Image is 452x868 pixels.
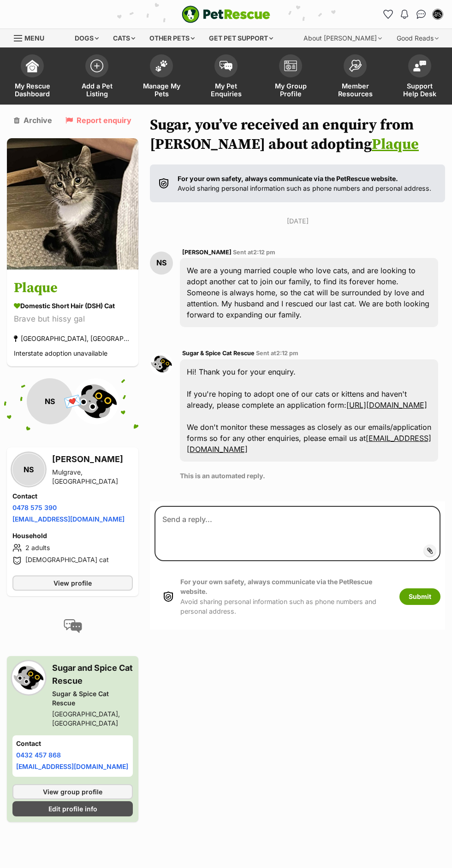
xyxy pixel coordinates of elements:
span: My Rescue Dashboard [12,82,53,98]
div: We are a young married couple who love cats, and are looking to adopt another cat to join our fam... [180,258,438,327]
span: Add a Pet Listing [76,82,118,98]
span: My Group Profile [270,82,311,98]
p: Avoid sharing personal information such as phone numbers and personal address. [178,174,431,194]
span: Member Resources [334,82,376,98]
a: Menu [14,29,51,46]
a: [EMAIL_ADDRESS][DOMAIN_NAME] [12,515,125,523]
a: Manage My Pets [129,50,194,105]
div: NS [150,252,173,275]
a: Plaque [372,135,419,154]
img: Sugar & Spice Cat Rescue profile pic [73,378,119,424]
img: pet-enquiries-icon-7e3ad2cf08bfb03b45e93fb7055b45f3efa6380592205ae92323e6603595dc1f.svg [220,61,232,71]
a: [EMAIL_ADDRESS][DOMAIN_NAME] [16,762,128,770]
a: 0432 457 868 [16,751,61,759]
a: PetRescue [182,6,270,23]
span: Manage My Pets [141,82,182,98]
ul: Account quick links [381,7,445,22]
img: add-pet-listing-icon-0afa8454b4691262ce3f59096e99ab1cd57d4a30225e0717b998d2c9b9846f56.svg [90,59,103,72]
div: Mulgrave, [GEOGRAPHIC_DATA] [52,468,133,486]
a: Plaque Domestic Short Hair (DSH) Cat Brave but hissy gal [GEOGRAPHIC_DATA], [GEOGRAPHIC_DATA] Int... [7,271,138,367]
img: conversation-icon-4a6f8262b818ee0b60e3300018af0b2d0b884aa5de6e9bcb8d3d4eeb1a70a7c4.svg [64,619,82,633]
button: Submit [399,588,440,605]
strong: For your own safety, always communicate via the PetRescue website. [178,175,398,182]
div: Domestic Short Hair (DSH) Cat [14,301,131,311]
div: Hi! Thank you for your enquiry. If you're hoping to adopt one of our cats or kittens and haven't ... [180,359,438,462]
a: My Pet Enquiries [194,50,258,105]
span: Menu [24,34,44,42]
h4: Contact [16,739,129,748]
a: [URL][DOMAIN_NAME] [346,400,427,410]
h4: Household [12,531,133,540]
h3: Plaque [14,278,131,299]
img: member-resources-icon-8e73f808a243e03378d46382f2149f9095a855e16c252ad45f914b54edf8863c.svg [349,59,362,72]
img: manage-my-pets-icon-02211641906a0b7f246fdf0571729dbe1e7629f14944591b6c1af311fb30b64b.svg [155,60,168,72]
div: [GEOGRAPHIC_DATA], [GEOGRAPHIC_DATA] [14,333,131,345]
img: chat-41dd97257d64d25036548639549fe6c8038ab92f7586957e7f3b1b290dea8141.svg [416,10,426,19]
h3: [PERSON_NAME] [52,453,133,466]
a: Add a Pet Listing [65,50,129,105]
div: Sugar & Spice Cat Rescue [52,689,133,708]
img: Plaque [7,138,138,270]
span: 2:12 pm [253,249,275,256]
div: Get pet support [202,29,280,47]
span: Support Help Desk [399,82,440,98]
span: 2:12 pm [276,350,298,357]
a: Favourites [381,7,395,22]
h4: Contact [12,492,133,501]
button: Notifications [397,7,412,22]
a: Member Resources [323,50,387,105]
a: [EMAIL_ADDRESS][DOMAIN_NAME] [187,434,431,454]
p: [DATE] [150,216,445,226]
p: Avoid sharing personal information such as phone numbers and personal address. [180,577,390,616]
li: 2 adults [12,542,133,553]
a: Archive [14,116,52,124]
a: Support Help Desk [387,50,452,105]
strong: For your own safety, always communicate via the PetRescue website. [180,578,372,595]
span: My Pet Enquiries [205,82,247,98]
div: [GEOGRAPHIC_DATA], [GEOGRAPHIC_DATA] [52,710,133,728]
span: View group profile [43,787,102,797]
span: Edit profile info [48,804,97,814]
a: Edit profile info [12,801,133,816]
a: View group profile [12,784,133,799]
div: About [PERSON_NAME] [297,29,388,47]
img: help-desk-icon-fdf02630f3aa405de69fd3d07c3f3aa587a6932b1a1747fa1d2bba05be0121f9.svg [413,60,426,71]
div: Other pets [143,29,201,47]
span: Sent at [256,350,298,357]
a: 0478 575 390 [12,504,57,511]
a: Conversations [414,7,428,22]
div: NS [27,378,73,424]
span: Interstate adoption unavailable [14,350,107,358]
a: View profile [12,575,133,591]
h1: Sugar, you’ve received an enquiry from [PERSON_NAME] about adopting [150,116,445,154]
img: dashboard-icon-eb2f2d2d3e046f16d808141f083e7271f6b2e854fb5c12c21221c1fb7104beca.svg [26,59,39,72]
img: group-profile-icon-3fa3cf56718a62981997c0bc7e787c4b2cf8bcc04b72c1350f741eb67cf2f40e.svg [284,60,297,71]
span: View profile [54,578,92,588]
img: logo-e224e6f780fb5917bec1dbf3a21bbac754714ae5b6737aabdf751b685950b380.svg [182,6,270,23]
span: Sent at [233,249,275,256]
button: My account [430,7,445,22]
span: [PERSON_NAME] [182,249,232,256]
div: Brave but hissy gal [14,313,131,326]
a: Report enquiry [65,116,131,124]
span: Sugar & Spice Cat Rescue [182,350,255,357]
li: [DEMOGRAPHIC_DATA] cat [12,555,133,566]
div: NS [12,453,45,486]
img: notifications-46538b983faf8c2785f20acdc204bb7945ddae34d4c08c2a6579f10ce5e182be.svg [401,10,408,19]
div: Good Reads [390,29,445,47]
a: My Group Profile [258,50,323,105]
div: Cats [107,29,142,47]
div: Dogs [68,29,105,47]
p: This is an automated reply. [180,471,438,481]
span: 💌 [62,391,83,411]
img: Sugar & Spice Cat Rescue profile pic [12,662,45,694]
img: Sugar and Spice Cat Rescue profile pic [433,10,442,19]
h3: Sugar and Spice Cat Rescue [52,662,133,687]
img: Sugar & Spice Cat Rescue profile pic [150,352,173,375]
